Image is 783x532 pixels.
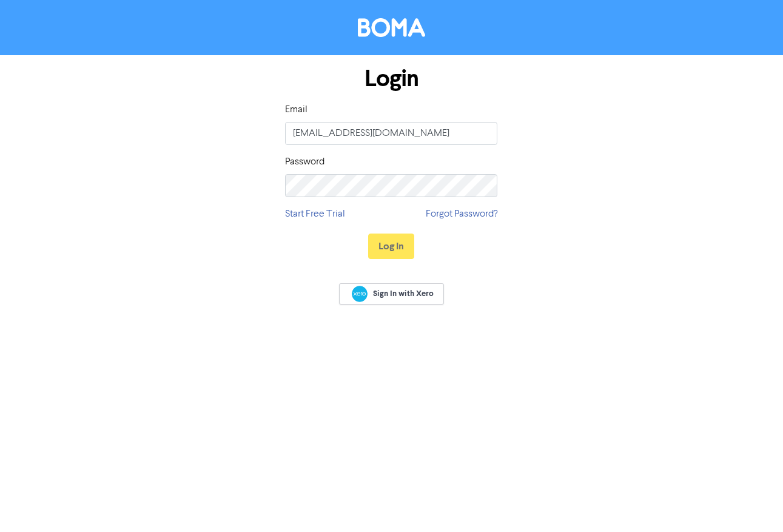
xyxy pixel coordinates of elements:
[352,286,368,302] img: Xero logo
[285,207,345,221] a: Start Free Trial
[426,207,497,221] a: Forgot Password?
[368,234,414,259] button: Log In
[358,18,425,37] img: BOMA Logo
[339,283,443,305] a: Sign In with Xero
[373,288,434,299] span: Sign In with Xero
[285,65,497,93] h1: Login
[285,155,324,169] label: Password
[285,103,307,117] label: Email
